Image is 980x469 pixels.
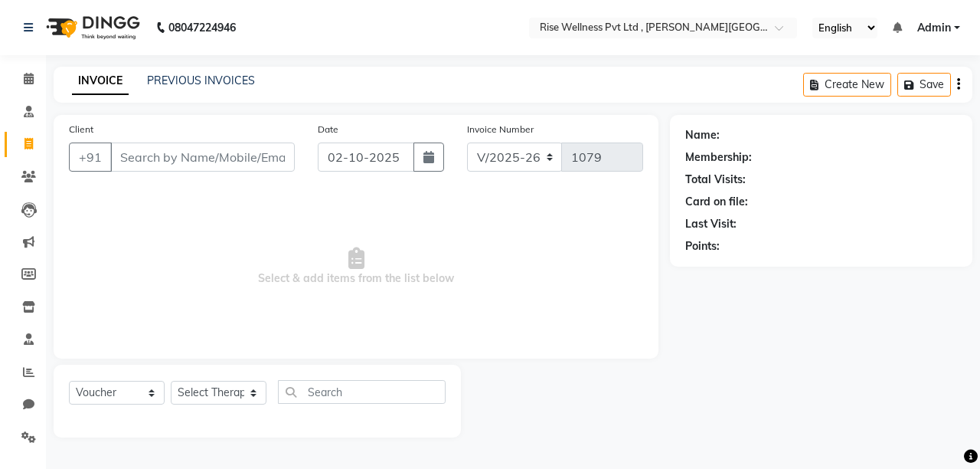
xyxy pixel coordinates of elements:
b: 08047224946 [168,6,236,49]
img: logo [39,6,144,49]
button: +91 [69,143,112,172]
input: Search [278,380,446,404]
button: Create New [803,73,891,97]
div: Name: [685,127,720,143]
div: Total Visits: [685,172,746,188]
div: Points: [685,238,720,254]
a: PREVIOUS INVOICES [147,74,255,87]
div: Card on file: [685,194,748,210]
label: Date [318,123,338,136]
span: Admin [917,20,951,36]
input: Search by Name/Mobile/Email/Code [110,143,295,172]
div: Last Visit: [685,216,737,232]
label: Client [69,123,93,136]
span: Select & add items from the list below [69,190,643,343]
a: INVOICE [72,67,129,95]
button: Save [897,73,951,97]
label: Invoice Number [467,123,534,136]
div: Membership: [685,149,752,166]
